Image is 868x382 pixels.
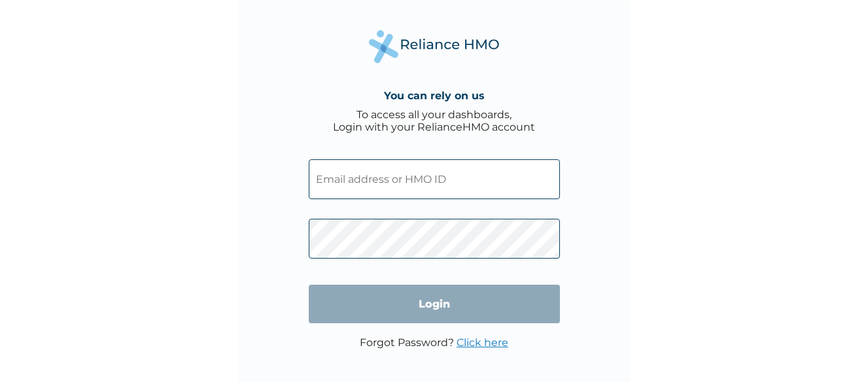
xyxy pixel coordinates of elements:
input: Login [309,285,560,323]
h4: You can rely on us [384,89,485,102]
img: Reliance Health's Logo [369,30,500,63]
div: To access all your dashboards, Login with your RelianceHMO account [333,108,535,133]
p: Forgot Password? [360,336,508,349]
a: Click here [457,336,508,349]
input: Email address or HMO ID [309,159,560,199]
